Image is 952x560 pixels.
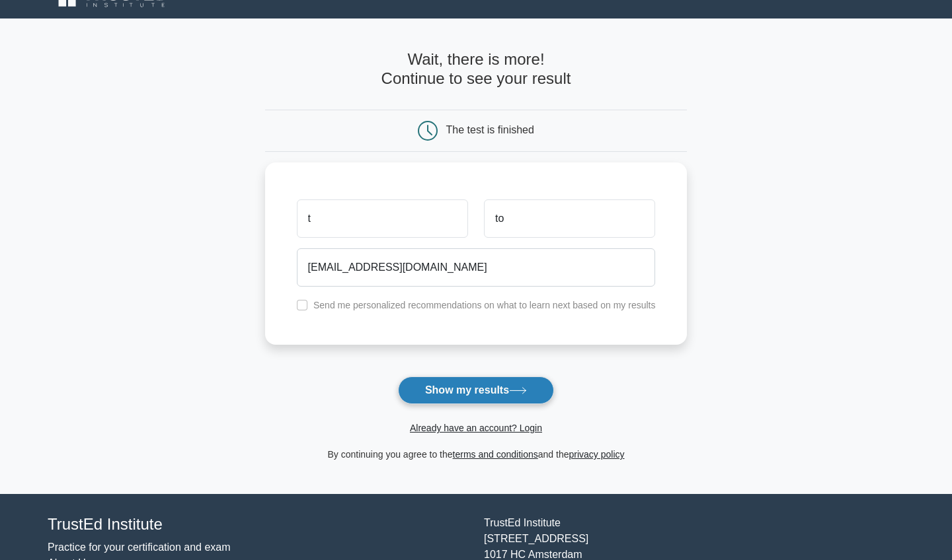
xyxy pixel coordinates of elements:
[453,449,538,460] a: terms and conditions
[313,300,656,310] label: Send me personalized recommendations on what to learn next based on my results
[297,248,656,287] input: Email
[48,515,468,534] h4: TrustEd Institute
[569,449,625,460] a: privacy policy
[257,446,695,462] div: By continuing you agree to the and the
[297,199,468,238] input: First name
[484,199,655,238] input: Last name
[410,423,542,433] a: Already have an account? Login
[398,376,554,404] button: Show my results
[446,124,534,135] div: The test is finished
[265,50,688,88] h4: Wait, there is more! Continue to see your result
[48,542,231,553] a: Practice for your certification and exam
